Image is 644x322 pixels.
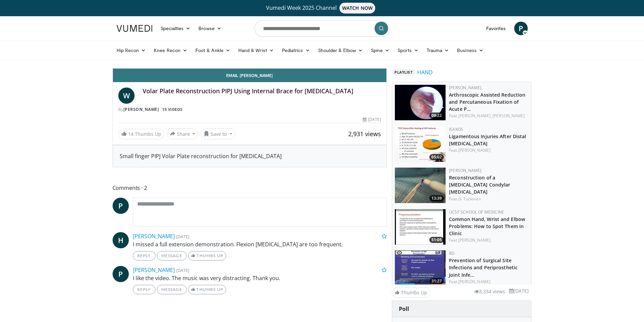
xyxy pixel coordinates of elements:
a: Reply [133,285,156,294]
div: Feat. [449,147,528,153]
span: 09:22 [429,113,444,119]
p: I missed a full extension demonstration. Flexion [MEDICAL_DATA] are too frequent. [133,240,387,248]
a: Ligamentous Injuries After Distal [MEDICAL_DATA] [449,133,526,147]
a: ISAKOS [449,126,463,132]
a: Spine [367,44,393,57]
strong: Poll [399,305,409,313]
div: [DATE] [363,117,381,123]
img: 8a80b912-e7da-4adf-b05d-424f1ac09a1c.150x105_q85_crop-smart_upscale.jpg [395,209,446,245]
button: Share [167,128,198,139]
p: I like the video. The music was very distracting. Thank you. [133,274,387,282]
a: [PERSON_NAME] [133,266,175,274]
div: Feat. [449,113,528,119]
a: Thumbs Up [392,287,430,298]
a: Reply [133,251,156,261]
a: 15 Videos [160,106,185,112]
img: cfb8d794-21a3-4d6e-ac01-858606671b71.150x105_q85_crop-smart_upscale.jpg [395,126,446,162]
a: Common Hand, Wrist and Elbow Problems: How to Spot Them in Clinic [449,216,525,237]
div: Feat. [449,237,528,243]
a: Thumbs Up [188,251,226,261]
a: [PERSON_NAME] [493,113,525,119]
a: Browse [194,22,225,35]
small: [DATE] [176,233,189,240]
a: Shoulder & Elbow [314,44,367,57]
a: D. Tuckman [458,196,481,202]
img: bdb02266-35f1-4bde-b55c-158a878fcef6.150x105_q85_crop-smart_upscale.jpg [395,250,446,286]
a: W [118,88,135,104]
a: [PERSON_NAME] [133,232,175,240]
h4: Volar Plate Reconstruction PIPJ Using Internal Brace for [MEDICAL_DATA] [143,88,381,95]
span: Comments 2 [113,183,387,192]
a: Arthroscopic Assisted Reduction and Percutaneous Fixation of Acute P… [449,92,525,112]
a: 09:22 [395,85,446,120]
a: Message [157,251,187,261]
a: Thumbs Up [188,285,226,294]
a: [PERSON_NAME] [458,237,491,243]
a: BD [449,250,455,256]
div: Small finger PIPJ Volar Plate reconstruction for [MEDICAL_DATA] [120,152,380,160]
div: Feat. [449,196,528,202]
a: HAND [417,68,433,76]
img: 983833de-b147-4a85-9417-e2b5e3f89f4e.150x105_q85_crop-smart_upscale.jpg [395,85,446,120]
span: Playlist [392,69,415,76]
a: 14 Thumbs Up [118,129,164,139]
a: Trauma [423,44,453,57]
img: VuMedi Logo [117,25,152,32]
a: Favorites [482,22,510,35]
a: Prevention of Surgical Site Infections and Periprosthetic Joint Infe… [449,257,518,278]
a: [PERSON_NAME] [458,147,491,153]
a: Message [157,285,187,294]
a: 51:05 [395,209,446,245]
a: P [113,266,129,282]
span: WATCH NOW [339,3,375,14]
button: Save to [201,128,235,139]
a: Pediatrics [278,44,314,57]
a: Reconstruction of a [MEDICAL_DATA] Condylar [MEDICAL_DATA] [449,174,510,195]
a: Business [453,44,487,57]
a: [PERSON_NAME] [458,279,491,284]
li: 3,334 views [474,288,505,295]
a: Specialties [157,22,195,35]
a: Sports [393,44,423,57]
a: UCSF School of Medicine [449,209,504,215]
a: 13:39 [395,168,446,203]
a: [PERSON_NAME], [458,113,492,119]
a: Vumedi Week 2025 ChannelWATCH NOW [118,3,527,14]
span: 05:02 [429,154,444,160]
span: 14 [128,131,134,137]
a: 31:27 [395,250,446,286]
li: [DATE] [509,287,529,295]
a: [PERSON_NAME] [123,106,159,112]
a: [PERSON_NAME] [449,168,481,173]
a: 05:02 [395,126,446,162]
img: ccd8d5ac-0d55-4410-9b8b-3feb3786c166.150x105_q85_crop-smart_upscale.jpg [395,168,446,203]
span: 31:27 [429,278,444,284]
a: Knee Recon [150,44,191,57]
small: [DATE] [176,267,189,273]
a: Hand & Wrist [234,44,278,57]
a: P [113,198,129,214]
div: By [118,106,381,113]
div: Feat. [449,279,528,285]
span: 13:39 [429,195,444,201]
a: [PERSON_NAME] [449,85,481,91]
a: Foot & Ankle [191,44,234,57]
a: P [514,22,528,35]
a: Hip Recon [113,44,150,57]
a: Email [PERSON_NAME] [113,69,387,82]
input: Search topics, interventions [255,20,390,36]
span: 2,931 views [348,130,381,138]
a: H [113,232,129,248]
span: 51:05 [429,237,444,243]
